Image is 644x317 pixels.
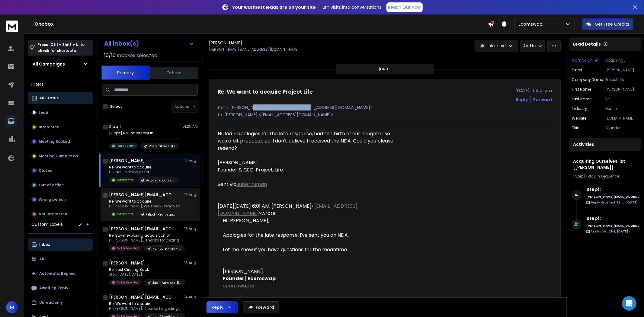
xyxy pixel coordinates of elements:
[28,80,93,88] h3: Filters
[28,208,93,220] button: Not Interested
[28,107,93,119] button: Lead
[150,66,198,79] button: Others
[39,96,59,101] p: All Status
[379,67,391,72] p: [DATE]
[28,194,93,206] button: Wrong person
[572,126,579,130] p: title
[605,126,639,130] p: Founder
[218,203,357,217] a: [EMAIL_ADDRESS][DOMAIN_NAME]
[218,166,283,173] font: Founder & CEO, Project: Life
[28,58,93,70] button: All Campaigns
[99,37,199,50] button: All Inbox(s)
[223,246,348,253] font: Let me know if you have questions for the meantime.
[39,257,44,261] p: All
[33,61,65,67] h1: All Campaigns
[109,301,181,306] p: Re: We want to acquire
[591,229,628,234] p: Contacted
[109,165,179,170] p: Re: We want to acquire
[182,124,198,129] p: 01:25 AM
[622,296,636,311] div: Open Intercom Messenger
[605,77,639,82] p: Project Life
[39,271,75,276] p: Automatic Replies
[28,239,93,251] button: Inbox
[109,170,179,175] p: HI Jad - apologies for
[110,104,122,109] label: Select
[39,183,64,187] p: Out of office
[28,179,93,191] button: Out of office
[572,77,603,82] p: Company Name
[218,181,394,188] div: Sent via
[569,138,642,151] div: Activities
[605,58,639,63] p: Acquiring Ourselves list [[PERSON_NAME]]
[232,4,316,10] strong: Your warmest leads are on your site
[109,192,175,198] h1: [PERSON_NAME][EMAIL_ADDRESS][DOMAIN_NAME]
[109,123,121,130] h1: Zippit
[209,40,242,46] h1: [PERSON_NAME]
[37,42,85,54] p: Press to check for shortcuts.
[109,260,145,266] h1: [PERSON_NAME]
[152,246,181,251] p: Hair care - rev - 50k - 1m/month- [GEOGRAPHIC_DATA] (Eliott)
[223,217,394,224] div: Hi [PERSON_NAME],
[117,144,136,148] p: Out Of Office
[39,110,48,115] p: Lead
[591,200,637,205] p: Reply Received
[39,300,63,305] p: Unread only
[605,106,639,111] p: Health
[572,58,599,63] button: Campaign
[184,158,198,163] p: 15 Aug
[6,301,18,313] button: M
[104,52,116,59] span: 10 / 10
[572,87,591,92] p: First Name
[109,158,145,164] h1: [PERSON_NAME]
[236,181,267,188] a: Superhuman
[280,297,369,304] a: [PERSON_NAME]@getprojectlife.com
[117,52,157,59] h3: Inboxes selected
[109,131,181,136] p: [Zippit] Re: Re: Interest in
[6,21,18,32] img: logo
[572,58,593,63] p: Campaign
[39,139,70,144] p: Meeting Booked
[109,136,181,140] p: ---------------------------------------------- Hey [PERSON_NAME], Thanks for
[605,87,639,92] p: [PERSON_NAME]
[232,4,382,10] p: – Turn visits into conversations
[386,2,423,12] a: Reach Out Now
[605,97,639,101] p: Ye
[223,232,349,239] font: Apologies for the late response. I've sent you an NDA.
[595,21,629,27] p: Get Free Credits
[117,212,133,216] p: Interested
[109,294,175,300] h1: [PERSON_NAME][EMAIL_ADDRESS][DOMAIN_NAME]
[34,21,488,28] h1: Onebox
[184,295,198,299] p: 14 Aug
[149,144,175,149] p: Respiratory List 1
[223,268,394,290] div: [PERSON_NAME]
[184,226,198,231] p: 15 Aug
[28,150,93,162] button: Meeting Completed
[218,130,394,152] div: HI Jad - apologies for the late response, had the birth of our daughter so was a bit preoccupied....
[523,43,536,48] p: Add to
[605,68,639,72] p: [PERSON_NAME][EMAIL_ADDRESS][DOMAIN_NAME]
[211,304,223,310] div: Reply
[28,92,93,104] button: All Status
[50,41,79,48] span: Ctrl + Shift + k
[218,104,552,110] p: from: [PERSON_NAME] <[PERSON_NAME][EMAIL_ADDRESS][DOMAIN_NAME]>
[117,246,139,251] p: Not Interested
[117,178,133,182] p: Interested
[616,200,637,205] span: 22nd, [DATE]
[488,43,506,48] p: Interested
[586,223,639,228] h6: [PERSON_NAME][EMAIL_ADDRESS][DOMAIN_NAME]
[586,194,639,199] h6: [PERSON_NAME][EMAIL_ADDRESS][DOMAIN_NAME]
[28,267,93,280] button: Automatic Replies
[218,112,552,118] p: to: [PERSON_NAME] <[EMAIL_ADDRESS][DOMAIN_NAME]>
[573,158,638,170] h1: Acquiring Ourselves list [[PERSON_NAME]]
[586,174,619,179] span: 1 day in sequence
[109,204,180,209] p: Hi [PERSON_NAME], We speak French so
[572,68,582,72] p: Email
[39,212,67,216] p: Not Interested
[516,97,528,103] button: Reply
[28,282,93,294] button: Awaiting Reply
[243,301,279,313] button: Forward
[39,125,59,130] p: Interested
[28,296,93,309] button: Unread only
[39,154,78,158] p: Meeting Completed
